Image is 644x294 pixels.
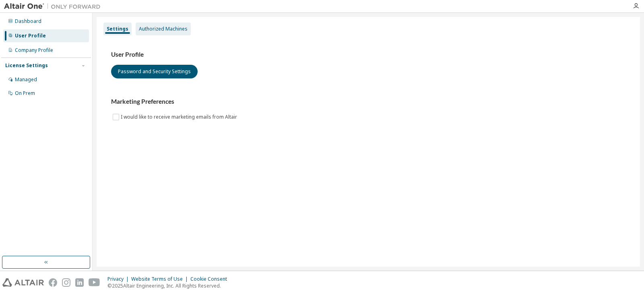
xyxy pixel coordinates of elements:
[111,98,625,106] h3: Marketing Preferences
[15,18,41,25] div: Dashboard
[15,76,37,83] div: Managed
[111,65,198,78] button: Password and Security Settings
[139,26,188,32] div: Authorized Machines
[15,90,35,97] div: On Prem
[15,47,53,53] div: Company Profile
[49,278,57,287] img: facebook.svg
[62,278,70,287] img: instagram.svg
[190,276,232,282] div: Cookie Consent
[111,51,625,59] h3: User Profile
[107,276,131,282] div: Privacy
[5,62,48,69] div: License Settings
[89,278,100,287] img: youtube.svg
[15,33,46,39] div: User Profile
[4,2,105,10] img: Altair One
[131,276,190,282] div: Website Terms of Use
[2,278,44,287] img: altair_logo.svg
[107,282,232,289] p: © 2025 Altair Engineering, Inc. All Rights Reserved.
[121,112,239,122] label: I would like to receive marketing emails from Altair
[75,278,84,287] img: linkedin.svg
[107,26,128,32] div: Settings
